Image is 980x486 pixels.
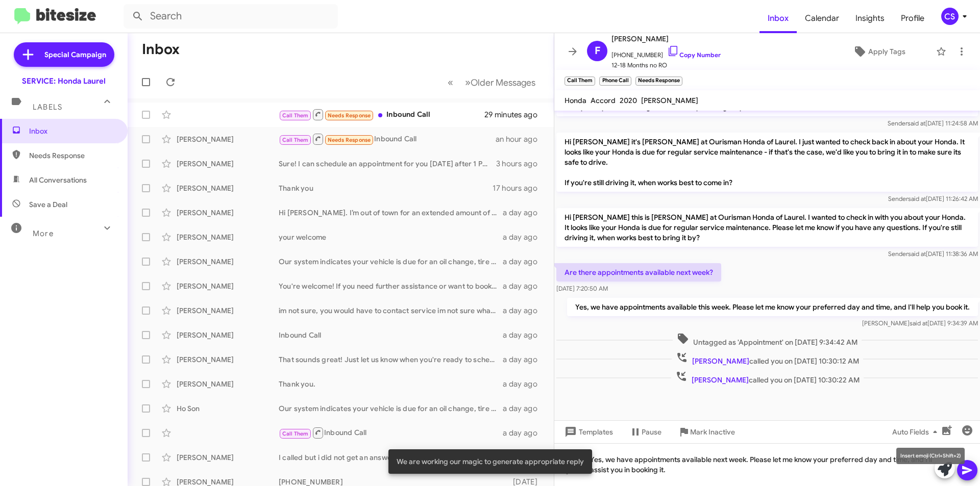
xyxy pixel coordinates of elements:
[888,195,978,202] span: Sender [DATE] 11:26:42 AM
[282,112,309,119] span: Call Them
[908,195,926,202] span: said at
[279,305,503,316] div: im not sure, you would have to contact service im not sure what they charge after the coupon... u...
[442,72,459,93] button: Previous
[611,33,721,45] span: [PERSON_NAME]
[673,332,862,347] span: Untagged as 'Appointment' on [DATE] 9:34:42 AM
[862,319,978,327] span: [PERSON_NAME] [DATE] 9:34:39 AM
[556,285,608,292] span: [DATE] 7:20:50 AM
[797,4,847,33] a: Calendar
[692,356,749,366] span: [PERSON_NAME]
[908,250,926,258] span: said at
[448,76,453,89] span: «
[565,76,595,86] small: Call Them
[177,305,279,316] div: [PERSON_NAME]
[282,137,309,143] span: Call Them
[177,183,279,193] div: [PERSON_NAME]
[177,257,279,267] div: [PERSON_NAME]
[442,72,542,93] nav: Page navigation example
[554,423,621,441] button: Templates
[279,108,484,121] div: Inbound Call
[595,43,600,59] span: F
[556,133,978,192] p: Hi [PERSON_NAME] it's [PERSON_NAME] at Ourisman Honda of Laurel. I just wanted to check back in a...
[279,232,503,242] div: your welcome
[328,137,371,143] span: Needs Response
[503,354,546,365] div: a day ago
[896,448,965,464] div: Insert emoji (Ctrl+Shift+2)
[672,351,863,366] span: called you on [DATE] 10:30:12 AM
[33,103,62,112] span: Labels
[279,133,496,145] div: Inbound Call
[893,4,933,33] span: Profile
[562,423,613,441] span: Templates
[642,423,661,441] span: Pause
[503,428,546,438] div: a day ago
[142,41,180,58] h1: Inbox
[279,257,503,267] div: Our system indicates your vehicle is due for an oil change, tire rotation, brake inspection, and ...
[471,77,535,88] span: Older Messages
[496,134,546,144] div: an hour ago
[279,330,503,340] div: Inbound Call
[29,126,116,136] span: Inbox
[279,452,508,463] div: I called but i did not get an answer, you can call our service dept directly at [PHONE_NUMBER]
[177,354,279,365] div: [PERSON_NAME]
[279,183,493,193] div: Thank you
[124,4,338,29] input: Search
[554,443,980,486] div: Yes, we have appointments available next week. Please let me know your preferred day and time, an...
[177,403,279,414] div: Ho Son
[177,452,279,463] div: [PERSON_NAME]
[496,159,546,169] div: 3 hours ago
[888,119,978,127] span: Sender [DATE] 11:24:58 AM
[908,119,925,127] span: said at
[279,159,496,169] div: Sure! I can schedule an appointment for you [DATE] after 1 PM. ?
[29,150,116,161] span: Needs Response
[892,423,941,441] span: Auto Fields
[690,423,735,441] span: Mark Inactive
[503,379,546,389] div: a day ago
[397,456,584,467] span: We are working our magic to generate appropriate reply
[177,330,279,340] div: [PERSON_NAME]
[279,379,503,389] div: Thank you.
[556,208,978,247] p: Hi [PERSON_NAME] this is [PERSON_NAME] at Ourisman Honda of Laurel. I wanted to check in with you...
[503,330,546,340] div: a day ago
[826,42,931,61] button: Apply Tags
[759,4,797,33] a: Inbox
[503,257,546,267] div: a day ago
[621,423,670,441] button: Pause
[493,183,546,193] div: 17 hours ago
[459,72,542,93] button: Next
[29,175,87,185] span: All Conversations
[503,281,546,291] div: a day ago
[884,423,949,441] button: Auto Fields
[611,60,721,70] span: 12-18 Months no RO
[328,112,371,119] span: Needs Response
[503,208,546,218] div: a day ago
[868,42,905,61] span: Apply Tags
[177,232,279,242] div: [PERSON_NAME]
[910,319,927,327] span: said at
[692,375,749,385] span: [PERSON_NAME]
[282,430,309,437] span: Call Them
[279,354,503,365] div: That sounds great! Just let us know when you're ready to schedule your appointment for service, a...
[565,96,586,105] span: Honda
[29,199,67,210] span: Save a Deal
[591,96,616,105] span: Accord
[620,96,637,105] span: 2020
[503,403,546,414] div: a day ago
[941,8,959,25] div: CS
[667,51,721,59] a: Copy Number
[177,208,279,218] div: [PERSON_NAME]
[177,379,279,389] div: [PERSON_NAME]
[847,4,893,33] a: Insights
[44,49,106,60] span: Special Campaign
[33,229,54,238] span: More
[567,298,978,316] p: Yes, we have appointments available this week. Please let me know your preferred day and time, an...
[177,281,279,291] div: [PERSON_NAME]
[279,403,503,414] div: Our system indicates your vehicle is due for an oil change, tire rotation, brake inspection, and ...
[14,42,114,67] a: Special Campaign
[641,96,698,105] span: [PERSON_NAME]
[465,76,471,89] span: »
[671,370,864,385] span: called you on [DATE] 10:30:22 AM
[22,76,106,86] div: SERVICE: Honda Laurel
